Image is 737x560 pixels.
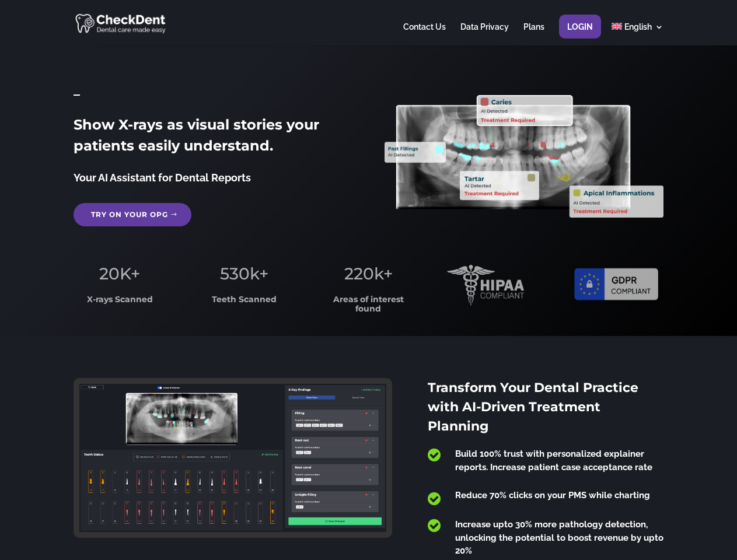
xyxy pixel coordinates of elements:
[612,23,663,45] a: English
[455,490,650,501] span: Reduce 70% clicks on your PMS while charting
[344,264,393,283] span: 220k+
[523,23,544,45] a: Plans
[428,380,638,434] span: Transform Your Dental Practice with AI-Driven Treatment Planning
[74,114,352,162] h2: Show X-rays as visual stories your patients easily understand.
[74,203,191,226] a: Try on your OPG
[428,447,441,463] span: 
[455,519,663,556] span: Increase upto 30% more pathology detection, unlocking the potential to boost revenue by upto 20%
[567,23,593,45] a: Login
[624,22,652,32] span: English
[75,12,167,34] img: CheckDent AI
[74,82,80,98] span: _
[74,171,251,184] span: Your AI Assistant for Dental Reports
[428,491,441,506] span: 
[455,449,652,473] span: Build 100% trust with personalized explainer reports. Increase patient case acceptance rate
[99,264,140,283] span: 20K+
[460,23,509,45] a: Data Privacy
[220,264,268,283] span: 530k+
[403,23,446,45] a: Contact Us
[385,95,663,218] img: X_Ray_annotated
[323,295,415,319] h3: Areas of interest found
[428,518,441,533] span: 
